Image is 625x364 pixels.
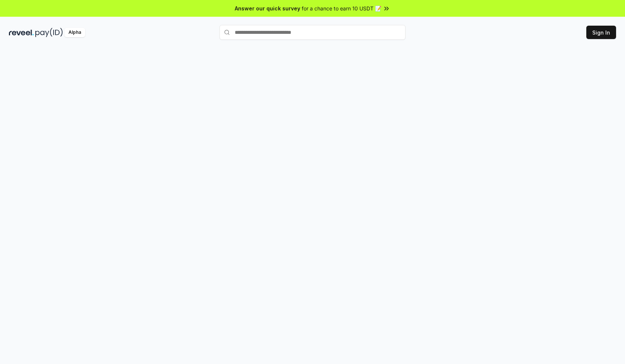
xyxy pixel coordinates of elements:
[586,26,616,39] button: Sign In
[235,4,300,12] span: Answer our quick survey
[9,28,34,37] img: reveel_dark
[35,28,63,37] img: pay_id
[302,4,381,12] span: for a chance to earn 10 USDT 📝
[64,28,85,37] div: Alpha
